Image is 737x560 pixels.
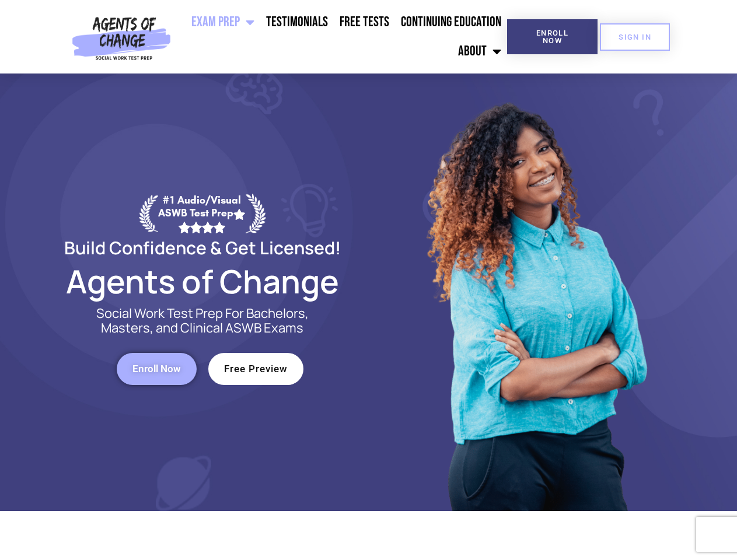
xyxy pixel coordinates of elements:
a: SIGN IN [600,23,670,51]
a: Free Preview [208,353,303,385]
span: Enroll Now [132,364,181,374]
img: Website Image 1 (1) [418,73,652,511]
p: Social Work Test Prep For Bachelors, Masters, and Clinical ASWB Exams [83,306,322,335]
a: Exam Prep [186,8,260,37]
a: Continuing Education [395,8,507,37]
a: Enroll Now [507,19,598,54]
span: SIGN IN [619,33,651,41]
a: Enroll Now [117,353,197,385]
h2: Agents of Change [36,268,369,295]
h2: Build Confidence & Get Licensed! [36,239,369,256]
a: Testimonials [260,8,334,37]
a: Free Tests [334,8,395,37]
span: Free Preview [224,364,288,374]
div: #1 Audio/Visual ASWB Test Prep [158,194,246,233]
a: About [452,37,507,66]
nav: Menu [176,8,507,66]
span: Enroll Now [526,29,579,44]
